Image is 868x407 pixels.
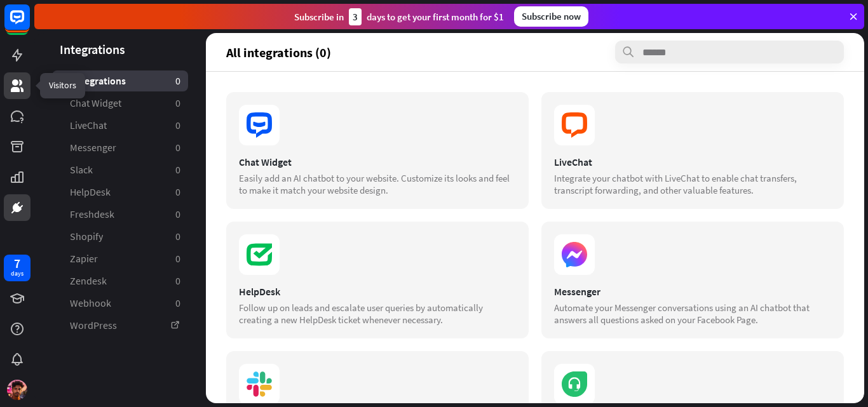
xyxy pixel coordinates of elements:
a: Zendesk 0 [52,270,188,291]
div: 7 [14,258,20,269]
span: Shopify [70,230,103,243]
aside: 0 [175,185,180,199]
div: Messenger [554,285,831,298]
a: 7 days [4,255,31,281]
aside: 0 [175,252,180,265]
div: Subscribe now [514,6,588,27]
a: Freshdesk 0 [52,204,188,225]
a: Zapier 0 [52,248,188,269]
span: Freshdesk [70,208,114,221]
div: Chat Widget [239,156,516,168]
aside: 0 [175,208,180,221]
button: Open LiveChat chat widget [10,5,48,43]
aside: 0 [175,74,180,88]
a: LiveChat 0 [52,115,188,136]
div: Automate your Messenger conversations using an AI chatbot that answers all questions asked on you... [554,302,831,326]
div: Easily add an AI chatbot to your website. Customize its looks and feel to make it match your webs... [239,172,516,196]
aside: 0 [175,163,180,177]
section: All integrations (0) [226,41,844,63]
span: HelpDesk [70,185,111,199]
div: Subscribe in days to get your first month for $1 [294,8,504,25]
aside: 0 [175,230,180,243]
aside: 0 [175,274,180,288]
div: HelpDesk [239,285,516,298]
a: WordPress [52,315,188,336]
span: LiveChat [70,119,107,132]
a: Slack 0 [52,159,188,180]
aside: 0 [175,119,180,132]
div: 3 [349,8,362,25]
span: Messenger [70,141,116,154]
span: Chat Widget [70,97,121,110]
aside: 0 [175,297,180,310]
div: Follow up on leads and escalate user queries by automatically creating a new HelpDesk ticket when... [239,302,516,326]
div: Integrate your chatbot with LiveChat to enable chat transfers, transcript forwarding, and other v... [554,172,831,196]
a: Webhook 0 [52,293,188,314]
header: Integrations [34,41,206,58]
div: days [11,269,24,278]
span: All integrations [60,74,126,88]
span: Slack [70,163,93,177]
span: Zendesk [70,274,107,288]
aside: 0 [175,97,180,110]
div: LiveChat [554,156,831,168]
a: Shopify 0 [52,226,188,247]
aside: 0 [175,141,180,154]
span: Webhook [70,297,111,310]
a: Messenger 0 [52,137,188,158]
a: Chat Widget 0 [52,93,188,114]
a: HelpDesk 0 [52,182,188,203]
span: Zapier [70,252,98,265]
